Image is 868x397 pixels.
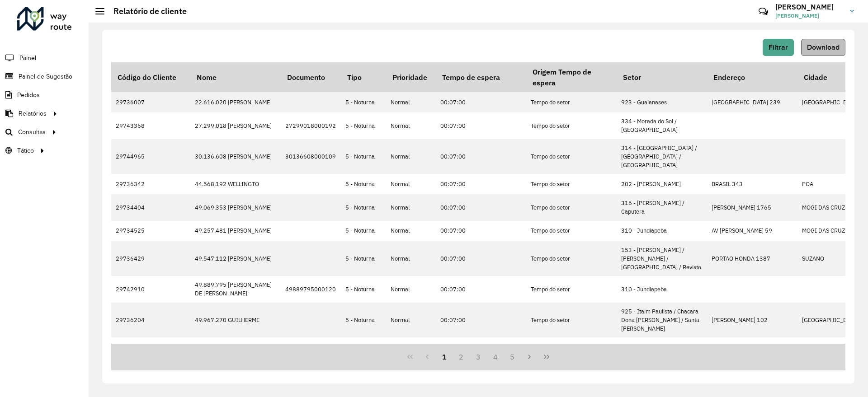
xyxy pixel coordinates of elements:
[18,127,46,137] span: Consultas
[707,241,797,276] td: PORTAO HONDA 1387
[341,221,386,241] td: 5 - Noturna
[617,337,707,358] td: 203 - [GEOGRAPHIC_DATA]
[190,303,281,338] td: 49.967.270 GUILHERME
[111,241,190,276] td: 29736429
[436,194,526,220] td: 00:07:00
[436,221,526,241] td: 00:07:00
[190,174,281,194] td: 44.568.192 WELLINGTO
[111,337,190,358] td: 29735607
[111,139,190,174] td: 29744965
[17,90,40,100] span: Pedidos
[190,112,281,139] td: 27.299.018 [PERSON_NAME]
[111,62,190,92] th: Código do Cliente
[436,348,453,365] button: 1
[436,92,526,112] td: 00:07:00
[526,112,617,139] td: Tempo do setor
[386,174,436,194] td: Normal
[341,276,386,302] td: 5 - Noturna
[341,112,386,139] td: 5 - Noturna
[617,92,707,112] td: 923 - Guaianases
[104,6,187,16] h2: Relatório de cliente
[341,303,386,338] td: 5 - Noturna
[386,194,436,220] td: Normal
[19,72,72,81] span: Painel de Sugestão
[190,221,281,241] td: 49.257.481 [PERSON_NAME]
[526,174,617,194] td: Tempo do setor
[386,221,436,241] td: Normal
[111,112,190,139] td: 29743368
[111,276,190,302] td: 29742910
[281,112,341,139] td: 27299018000192
[775,3,843,11] h3: [PERSON_NAME]
[341,337,386,358] td: 5 - Noturna
[341,92,386,112] td: 5 - Noturna
[111,221,190,241] td: 29734525
[617,303,707,338] td: 925 - Itaim Paulista / Chacara Dona [PERSON_NAME] / Santa [PERSON_NAME]
[19,109,47,118] span: Relatórios
[707,92,797,112] td: [GEOGRAPHIC_DATA] 239
[436,276,526,302] td: 00:07:00
[341,194,386,220] td: 5 - Noturna
[504,348,521,365] button: 5
[617,174,707,194] td: 202 - [PERSON_NAME]
[386,92,436,112] td: Normal
[807,43,840,51] span: Download
[190,276,281,302] td: 49.889.795 [PERSON_NAME] DE [PERSON_NAME]
[754,2,773,21] a: Contato Rápido
[526,241,617,276] td: Tempo do setor
[707,303,797,338] td: [PERSON_NAME] 102
[386,62,436,92] th: Prioridade
[281,139,341,174] td: 30136608000109
[617,276,707,302] td: 310 - Jundiapeba
[386,276,436,302] td: Normal
[436,303,526,338] td: 00:07:00
[526,194,617,220] td: Tempo do setor
[436,241,526,276] td: 00:07:00
[436,112,526,139] td: 00:07:00
[707,62,797,92] th: Endereço
[617,139,707,174] td: 314 - [GEOGRAPHIC_DATA] / [GEOGRAPHIC_DATA] / [GEOGRAPHIC_DATA]
[617,194,707,220] td: 316 - [PERSON_NAME] / Caputera
[521,348,538,365] button: Next Page
[436,62,526,92] th: Tempo de espera
[386,303,436,338] td: Normal
[526,303,617,338] td: Tempo do setor
[526,337,617,358] td: Tempo do setor
[111,174,190,194] td: 29736342
[617,62,707,92] th: Setor
[707,194,797,220] td: [PERSON_NAME] 1765
[617,241,707,276] td: 153 - [PERSON_NAME] / [PERSON_NAME] / [GEOGRAPHIC_DATA] / Revista
[453,348,470,365] button: 2
[341,62,386,92] th: Tipo
[17,146,34,155] span: Tático
[763,39,794,56] button: Filtrar
[707,337,797,358] td: DOS SABIAS 224
[538,348,555,365] button: Last Page
[801,39,845,56] button: Download
[111,194,190,220] td: 29734404
[341,139,386,174] td: 5 - Noturna
[617,112,707,139] td: 334 - Morada do Sol / [GEOGRAPHIC_DATA]
[190,337,281,358] td: 50.025.452 [PERSON_NAME]
[190,62,281,92] th: Nome
[111,303,190,338] td: 29736204
[526,62,617,92] th: Origem Tempo de espera
[526,276,617,302] td: Tempo do setor
[190,139,281,174] td: 30.136.608 [PERSON_NAME]
[526,92,617,112] td: Tempo do setor
[487,348,504,365] button: 4
[436,174,526,194] td: 00:07:00
[526,139,617,174] td: Tempo do setor
[281,62,341,92] th: Documento
[707,221,797,241] td: AV [PERSON_NAME] 59
[769,43,788,51] span: Filtrar
[111,92,190,112] td: 29736007
[341,174,386,194] td: 5 - Noturna
[19,53,36,63] span: Painel
[470,348,487,365] button: 3
[617,221,707,241] td: 310 - Jundiapeba
[190,92,281,112] td: 22.616.020 [PERSON_NAME]
[190,241,281,276] td: 49.547.112 [PERSON_NAME]
[707,174,797,194] td: BRASIL 343
[281,276,341,302] td: 49889795000120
